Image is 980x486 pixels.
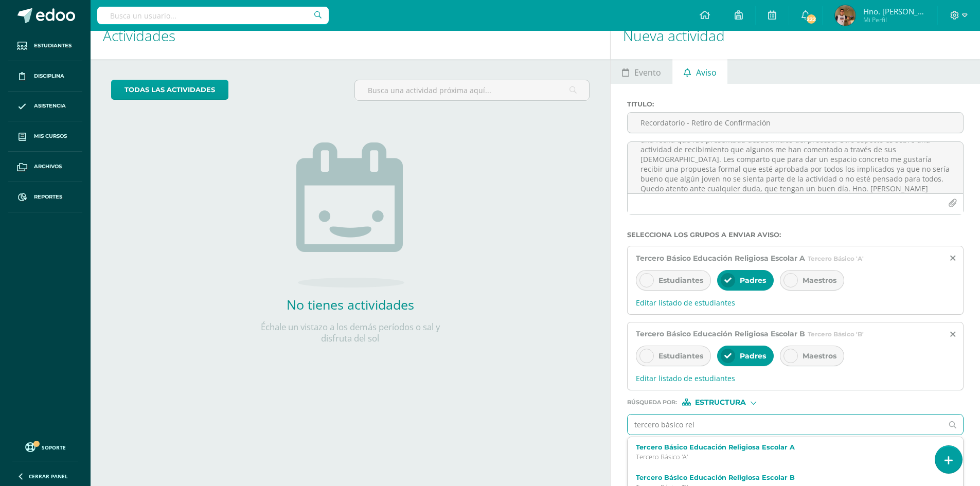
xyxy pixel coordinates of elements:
img: no_activities.png [296,142,404,287]
span: Evento [634,60,661,85]
span: Editar listado de estudiantes [636,373,955,383]
span: Estudiantes [34,42,72,50]
label: Tercero Básico Educación Religiosa Escolar A [636,443,941,451]
a: todas las Actividades [111,80,228,100]
span: Cerrar panel [29,473,68,480]
span: Disciplina [34,72,64,80]
a: Evento [611,59,672,84]
span: Archivos [34,163,62,171]
a: Mis cursos [8,121,82,152]
span: Mi Perfil [863,15,925,24]
input: Busca un usuario... [97,7,329,24]
h1: Actividades [103,12,598,59]
input: Ej. Primero primaria [628,415,942,435]
div: [object Object] [682,399,759,406]
label: Tercero Básico Educación Religiosa Escolar B [636,474,941,481]
span: Maestros [803,276,836,285]
h1: Nueva actividad [623,12,968,59]
span: Maestros [803,351,836,361]
span: Tercero Básico Educación Religiosa Escolar A [636,254,805,263]
span: Padres [740,351,766,361]
label: Titulo : [627,100,964,108]
span: Soporte [42,444,66,451]
textarea: Saludos, espero se encuentren muy bien y con ánimo. Les escribo para recordarles sobre la fecha d... [628,142,963,193]
a: Estudiantes [8,31,82,61]
span: Estructura [695,400,746,405]
img: b2c4b5d3abc817c9c901ad3798fdeeaf.png [835,5,856,26]
span: Padres [740,276,766,285]
p: Tercero Básico 'A' [636,453,941,461]
a: Reportes [8,182,82,212]
input: Busca una actividad próxima aquí... [355,80,589,100]
span: Reportes [34,193,62,201]
h2: No tienes actividades [247,296,453,313]
label: Selecciona los grupos a enviar aviso : [627,231,964,239]
span: Estudiantes [658,276,703,285]
span: Estudiantes [658,351,703,361]
span: 222 [806,13,817,25]
p: Échale un vistazo a los demás períodos o sal y disfruta del sol [247,321,453,344]
span: Tercero Básico Educación Religiosa Escolar B [636,329,805,338]
a: Asistencia [8,92,82,122]
span: Hno. [PERSON_NAME] [863,6,925,16]
span: Mis cursos [34,132,67,140]
span: Búsqueda por : [627,400,677,405]
a: Archivos [8,152,82,182]
a: Soporte [12,440,78,454]
a: Disciplina [8,61,82,92]
span: Editar listado de estudiantes [636,298,955,308]
input: Titulo [628,113,963,133]
span: Tercero Básico 'B' [808,330,864,338]
a: Aviso [672,59,727,84]
span: Asistencia [34,102,66,110]
span: Tercero Básico 'A' [808,255,864,262]
span: Aviso [696,60,717,85]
